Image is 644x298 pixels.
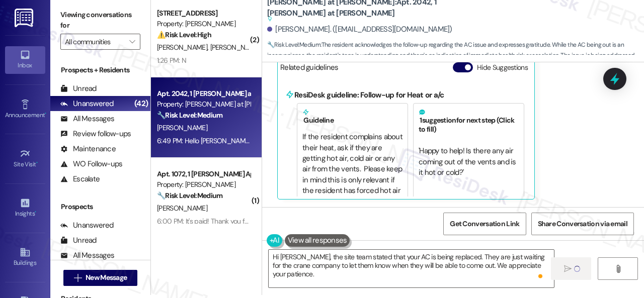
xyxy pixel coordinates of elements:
[60,174,100,184] div: Escalate
[157,56,186,65] div: 1:26 PM: N
[157,30,211,39] strong: ⚠️ Risk Level: High
[157,8,250,19] div: [STREET_ADDRESS]
[419,109,519,134] h5: 1 suggestion for next step (Click to fill)
[157,19,250,29] div: Property: [PERSON_NAME]
[477,62,528,73] label: Hide Suggestions
[60,235,97,246] div: Unread
[86,272,127,283] span: New Message
[538,219,627,229] span: Share Conversation via email
[267,41,320,49] strong: 🔧 Risk Level: Medium
[5,46,45,73] a: Inbox
[564,265,572,273] i: 
[210,43,261,52] span: [PERSON_NAME]
[157,99,250,110] div: Property: [PERSON_NAME] at [PERSON_NAME]
[157,204,207,213] span: [PERSON_NAME]
[157,88,250,99] div: Apt. 2042, 1 [PERSON_NAME] at [PERSON_NAME]
[74,274,82,282] i: 
[302,109,403,125] h5: Guideline
[614,265,622,273] i: 
[157,123,207,132] span: [PERSON_NAME]
[5,244,45,271] a: Buildings
[443,213,526,235] button: Get Conversation Link
[419,146,518,177] span: ' Happy to help! Is there any air coming out of the vents and is it hot or cold? '
[60,129,131,139] div: Review follow-ups
[65,34,124,50] input: All communities
[60,98,114,109] div: Unanswered
[157,136,554,145] div: 6:49 PM: Hello [PERSON_NAME], No problem. I completely understand. Thank you very much for trying...
[129,38,135,46] i: 
[280,62,339,77] div: Related guidelines
[157,217,299,226] div: 6:00 PM: It's paid! Thank you for the patience 🙏🏼
[50,65,150,75] div: Prospects + Residents
[15,9,35,27] img: ResiDesk Logo
[45,110,46,117] span: •
[60,220,114,231] div: Unanswered
[267,24,452,35] div: [PERSON_NAME]. ([EMAIL_ADDRESS][DOMAIN_NAME])
[531,213,634,235] button: Share Conversation via email
[5,194,45,222] a: Insights •
[60,159,122,169] div: WO Follow-ups
[50,202,150,212] div: Prospects
[157,191,222,200] strong: 🔧 Risk Level: Medium
[450,219,519,229] span: Get Conversation Link
[60,250,114,261] div: All Messages
[63,270,138,286] button: New Message
[60,83,97,94] div: Unread
[267,40,644,61] span: : The resident acknowledges the follow-up regarding the AC issue and expresses gratitude. While t...
[157,169,250,179] div: Apt. 1072, 1 [PERSON_NAME] Apts LLC
[35,209,36,216] span: •
[36,159,38,166] span: •
[60,144,116,154] div: Maintenance
[5,145,45,172] a: Site Visit •
[294,90,444,100] b: ResiDesk guideline: Follow-up for Heat or a/c
[157,179,250,190] div: Property: [PERSON_NAME]
[157,111,222,120] strong: 🔧 Risk Level: Medium
[60,114,114,124] div: All Messages
[302,132,403,207] div: If the resident complains about their heat, ask if they are getting hot air, cold air or any air ...
[132,96,150,112] div: (42)
[157,43,210,52] span: [PERSON_NAME]
[60,7,140,34] label: Viewing conversations for
[269,250,554,287] textarea: To enrich screen reader interactions, please activate Accessibility in Grammarly extension settings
